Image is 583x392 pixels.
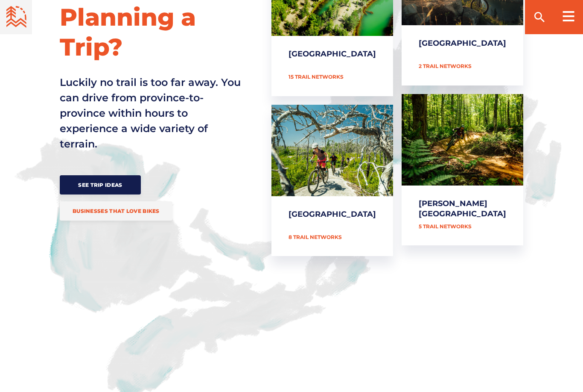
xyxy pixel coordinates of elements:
a: Businesses that love bikes [60,201,172,221]
ion-icon: search [533,10,546,24]
span: Businesses that love bikes [73,208,160,214]
h2: Planning a Trip? [60,2,246,62]
span: See Trip Ideas [73,182,128,188]
p: Luckily no trail is too far away. You can drive from province-to-province within hours to experie... [60,75,246,152]
a: See Trip Ideas [60,175,141,195]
